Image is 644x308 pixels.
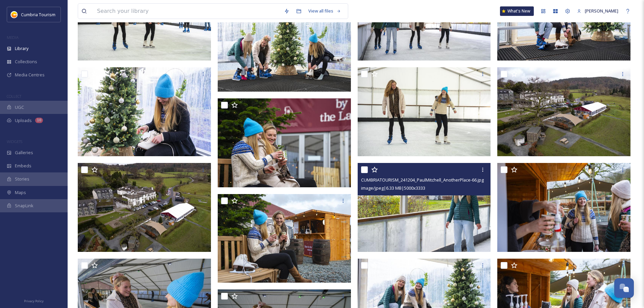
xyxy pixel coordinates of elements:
img: CUMBRIATOURISM_241204_PaulMitchell_AnotherPlace-38.jpg [358,67,491,156]
img: CUMBRIATOURISM_241204_PaulMitchell_AnotherPlace-66.jpg [358,163,491,252]
span: image/jpeg | 6.33 MB | 5000 x 3333 [361,185,425,191]
span: Uploads [15,117,32,124]
img: CUMBRIATOURISM_241204_PaulMitchell_AnotherPlace-2.jpg [78,163,211,252]
img: CUMBRIATOURISM_241204_PaulMitchell_AnotherPlace-3.jpg [497,67,630,156]
a: What's New [500,6,534,16]
span: Cumbria Tourism [21,11,55,18]
button: Open Chat [614,278,634,298]
span: SnapLink [15,203,33,209]
span: Stories [15,176,29,182]
img: CUMBRIATOURISM_241204_PaulMitchell_AnotherPlace-105.jpg [78,67,211,156]
a: View all files [305,4,344,18]
div: 10 [35,118,43,123]
a: [PERSON_NAME] [574,4,622,18]
span: Maps [15,189,26,196]
span: Embeds [15,163,31,169]
span: Library [15,45,28,52]
span: [PERSON_NAME] [585,8,618,14]
img: CUMBRIATOURISM_241204_PaulMitchell_AnotherPlace-106.jpg [218,194,351,283]
img: images.jpg [11,11,18,18]
a: Privacy Policy [24,297,44,305]
span: CUMBRIATOURISM_241204_PaulMitchell_AnotherPlace-66.jpg [361,177,484,183]
img: CUMBRIATOURISM_241204_PaulMitchell_AnotherPlace-7.jpg [218,3,351,92]
span: MEDIA [7,35,19,40]
span: Media Centres [15,72,45,78]
input: Search your library [94,4,281,19]
img: CUMBRIATOURISM_241204_PaulMitchell_AnotherPlace-89.jpg [497,163,630,252]
span: WIDGETS [7,139,22,144]
span: COLLECT [7,94,21,99]
span: Galleries [15,149,33,156]
span: Collections [15,58,37,65]
span: Privacy Policy [24,299,44,303]
span: UGC [15,104,24,111]
img: CUMBRIATOURISM_241204_PaulMitchell_AnotherPlace-100.jpg [218,98,351,187]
